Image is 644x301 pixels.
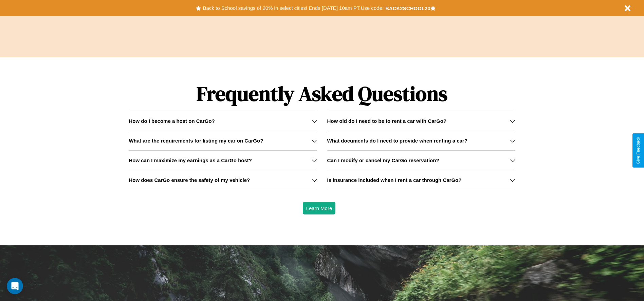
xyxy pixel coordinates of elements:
[129,76,515,111] h1: Frequently Asked Questions
[129,118,215,124] h3: How do I become a host on CarGo?
[7,278,23,294] iframe: Intercom live chat
[129,157,252,163] h3: How can I maximize my earnings as a CarGo host?
[385,5,430,11] b: BACK2SCHOOL20
[129,177,250,183] h3: How does CarGo ensure the safety of my vehicle?
[327,118,447,124] h3: How old do I need to be to rent a car with CarGo?
[327,157,439,163] h3: Can I modify or cancel my CarGo reservation?
[636,137,641,164] div: Give Feedback
[129,138,263,144] h3: What are the requirements for listing my car on CarGo?
[201,3,385,13] button: Back to School savings of 20% in select cities! Ends [DATE] 10am PT.Use code:
[327,138,467,144] h3: What documents do I need to provide when renting a car?
[303,202,336,214] button: Learn More
[327,177,462,183] h3: Is insurance included when I rent a car through CarGo?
